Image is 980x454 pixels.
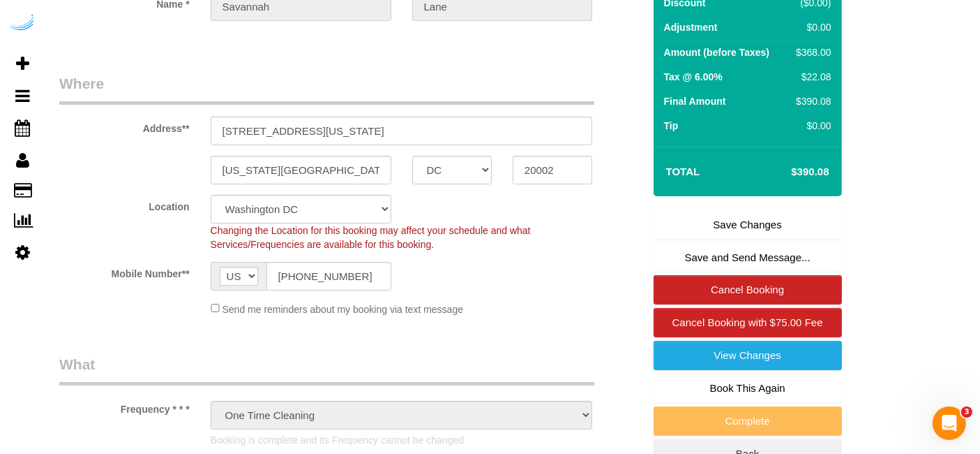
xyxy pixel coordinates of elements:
div: $0.00 [790,20,831,34]
label: Tip [664,119,679,133]
span: Changing the Location for this booking may affect your schedule and what Services/Frequencies are... [211,225,531,250]
div: $22.08 [790,70,831,84]
label: Amount (before Taxes) [664,45,769,59]
input: Mobile Number** [266,262,391,291]
iframe: Intercom live chat [933,407,966,440]
img: Automaid Logo [8,14,36,34]
span: Cancel Booking with $75.00 Fee [672,316,823,328]
label: Mobile Number** [49,262,200,281]
div: $368.00 [790,45,831,59]
a: Save and Send Message... [654,243,842,272]
label: Final Amount [664,94,726,108]
div: $390.08 [790,94,831,108]
a: View Changes [654,341,842,370]
div: $0.00 [790,119,831,133]
label: Frequency * * * [49,397,200,416]
label: Tax @ 6.00% [664,70,723,84]
input: Zip Code** [513,156,592,184]
span: Send me reminders about my booking via text message [223,303,464,314]
legend: Where [59,73,594,105]
strong: Total [666,166,700,177]
label: Location [49,195,200,214]
span: 3 [961,407,972,418]
a: Cancel Booking with $75.00 Fee [654,308,842,337]
label: Adjustment [664,20,718,34]
a: Save Changes [654,210,842,240]
p: Booking is complete and its Frequency cannot be changed [211,433,593,447]
legend: What [59,354,594,386]
h4: $390.08 [749,166,829,178]
a: Book This Again [654,374,842,403]
a: Cancel Booking [654,275,842,305]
